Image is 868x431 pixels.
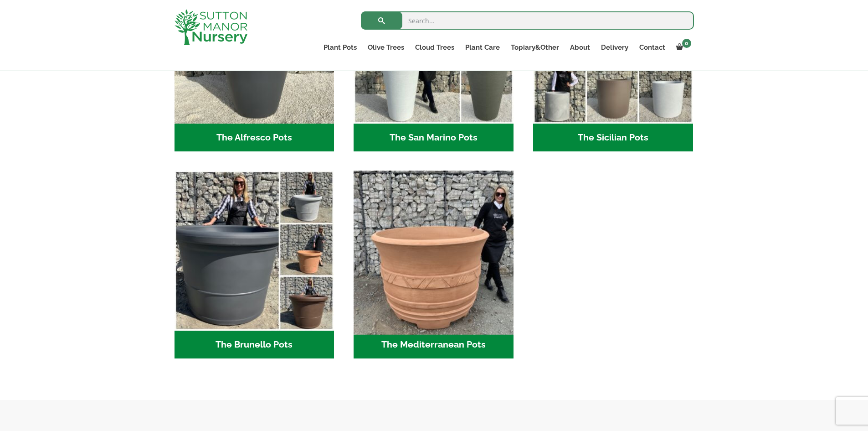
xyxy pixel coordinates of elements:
[318,41,362,54] a: Plant Pots
[354,171,514,358] a: Visit product category The Mediterranean Pots
[505,41,565,54] a: Topiary&Other
[354,124,514,152] h2: The San Marino Pots
[671,41,694,54] a: 0
[354,331,514,359] h2: The Mediterranean Pots
[175,171,334,331] img: The Brunello Pots
[634,41,671,54] a: Contact
[361,11,694,30] input: Search...
[175,9,247,45] img: logo
[175,331,334,359] h2: The Brunello Pots
[350,167,518,335] img: The Mediterranean Pots
[460,41,505,54] a: Plant Care
[565,41,596,54] a: About
[410,41,460,54] a: Cloud Trees
[362,41,410,54] a: Olive Trees
[682,39,691,48] span: 0
[596,41,634,54] a: Delivery
[175,171,334,358] a: Visit product category The Brunello Pots
[175,124,334,152] h2: The Alfresco Pots
[533,124,693,152] h2: The Sicilian Pots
